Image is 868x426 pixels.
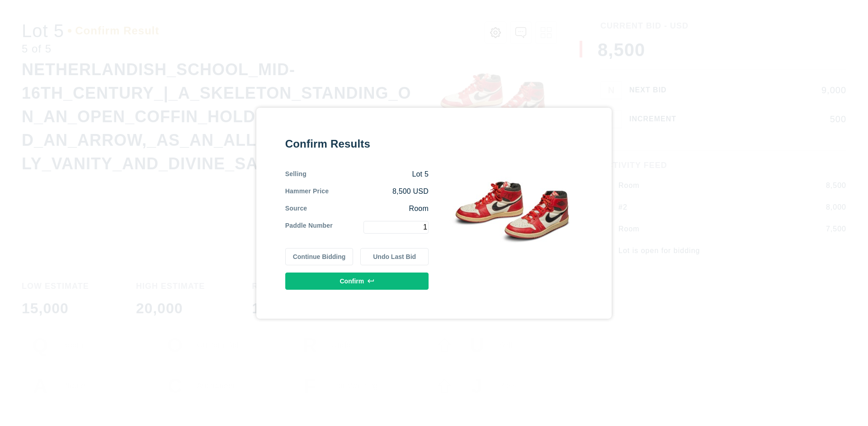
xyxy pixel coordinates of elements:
div: Room [307,204,429,214]
div: Paddle Number [285,221,333,234]
div: Source [285,204,307,214]
button: Undo Last Bid [360,248,429,265]
div: Selling [285,169,307,179]
button: Confirm [285,273,429,290]
button: Continue Bidding [285,248,354,265]
div: 8,500 USD [329,187,429,196]
div: Confirm Results [285,137,429,151]
div: Lot 5 [307,169,429,179]
div: Hammer Price [285,187,329,196]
